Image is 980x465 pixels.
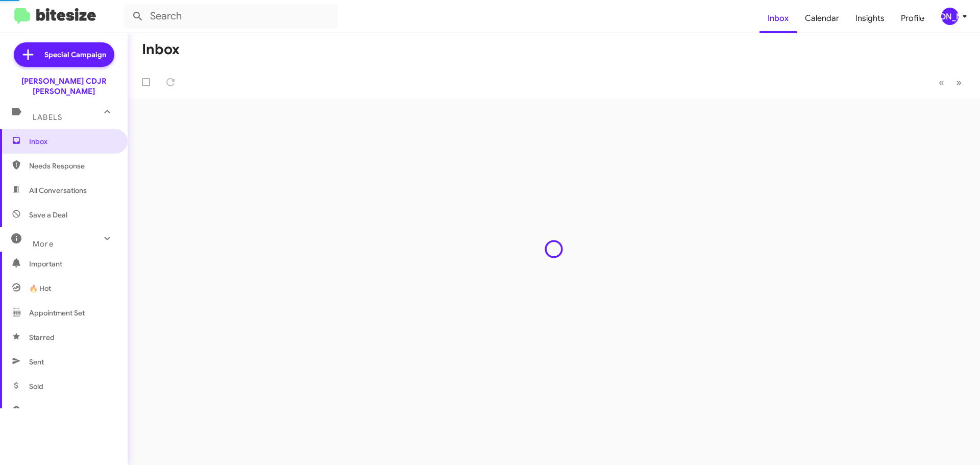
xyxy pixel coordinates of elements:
span: Appointment Set [29,308,85,318]
span: More [33,239,54,249]
button: Previous [933,72,950,93]
button: [PERSON_NAME] [933,8,969,25]
span: Labels [33,113,62,122]
a: Inbox [759,4,797,33]
a: Profile [893,4,933,33]
h1: Inbox [142,41,180,58]
span: Save a Deal [29,210,67,220]
span: Needs Response [29,161,116,171]
span: 🔥 Hot [29,283,51,293]
span: Sent [29,357,44,367]
div: [PERSON_NAME] [941,8,959,25]
a: Special Campaign [14,42,114,67]
span: All Conversations [29,185,87,195]
a: Insights [847,4,893,33]
span: Sold [29,381,43,391]
span: « [939,76,944,89]
span: Starred [29,332,55,342]
span: Sold Responded [29,406,83,416]
span: Inbox [29,136,116,146]
nav: Page navigation example [933,72,968,93]
a: Calendar [797,4,847,33]
span: » [956,76,962,89]
input: Search [124,4,338,29]
span: Important [29,259,116,269]
button: Next [950,72,968,93]
span: Special Campaign [44,50,106,60]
